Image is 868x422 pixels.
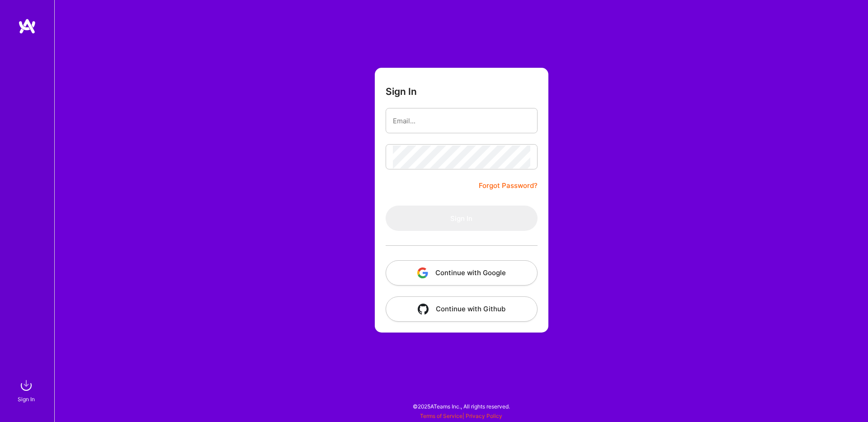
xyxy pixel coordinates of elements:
[386,86,417,97] h3: Sign In
[418,304,429,314] img: icon
[420,413,462,419] a: Terms of Service
[386,206,538,231] button: Sign In
[479,180,538,191] a: Forgot Password?
[420,413,502,419] span: |
[393,109,530,132] input: Email...
[54,395,868,417] div: © 2025 ATeams Inc., All rights reserved.
[466,413,502,419] a: Privacy Policy
[19,376,35,404] a: sign inSign In
[17,376,35,394] img: sign in
[417,267,428,278] img: icon
[18,18,36,34] img: logo
[386,260,538,286] button: Continue with Google
[18,394,35,404] div: Sign In
[386,296,538,322] button: Continue with Github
